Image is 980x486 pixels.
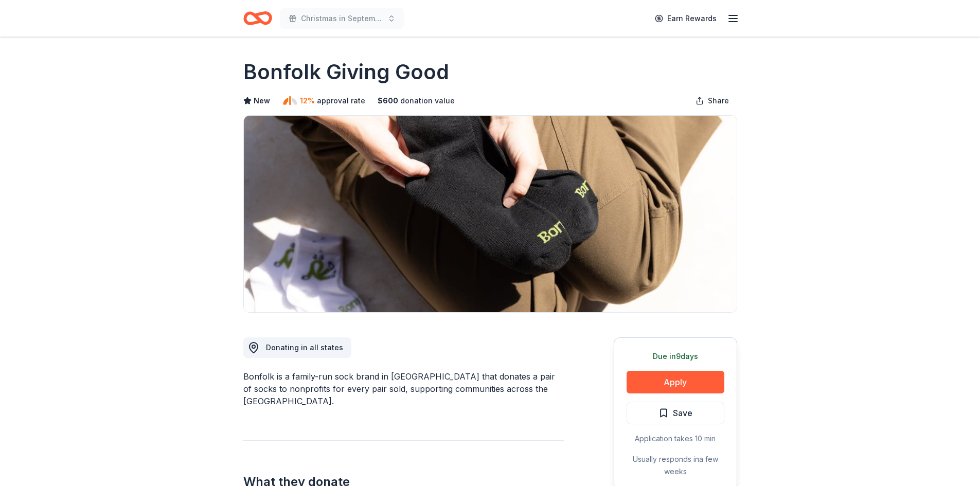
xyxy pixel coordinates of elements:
[243,6,272,30] a: Home
[627,350,724,363] div: Due in 9 days
[708,95,729,107] span: Share
[280,8,404,29] button: Christmas in September
[649,9,723,28] a: Earn Rewards
[687,91,737,111] button: Share
[627,433,724,445] div: Application takes 10 min
[627,402,724,424] button: Save
[378,95,398,107] span: $ 600
[300,95,315,107] span: 12%
[627,453,724,478] div: Usually responds in a few weeks
[243,58,449,86] h1: Bonfolk Giving Good
[266,343,343,352] span: Donating in all states
[254,95,270,107] span: New
[673,406,692,420] span: Save
[317,95,365,107] span: approval rate
[244,116,737,312] img: Image for Bonfolk Giving Good
[400,95,455,107] span: donation value
[301,12,383,25] span: Christmas in September
[243,370,564,407] div: Bonfolk is a family-run sock brand in [GEOGRAPHIC_DATA] that donates a pair of socks to nonprofit...
[627,371,724,393] button: Apply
